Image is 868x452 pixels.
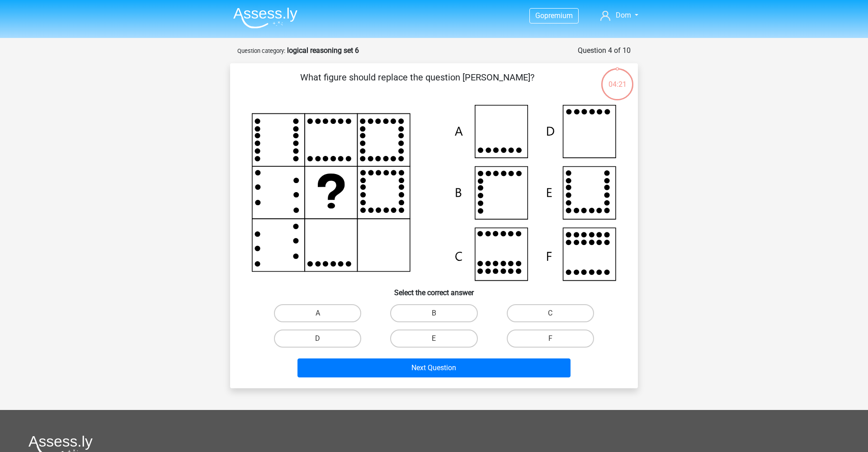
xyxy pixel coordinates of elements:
label: A [274,304,361,322]
label: D [274,330,361,348]
a: Gopremium [530,9,578,22]
strong: logical reasoning set 6 [287,46,359,55]
span: Go [535,11,544,20]
button: Next Question [297,358,571,377]
small: Question category: [237,47,285,54]
h6: Select the correct answer [245,281,623,297]
span: premium [544,11,573,20]
label: F [507,330,594,348]
p: What figure should replace the question [PERSON_NAME]? [245,71,590,98]
span: Dom [616,11,631,19]
a: Dom [597,10,642,21]
div: Question 4 of 10 [578,45,631,56]
label: B [390,304,477,322]
img: Assessly [233,7,297,28]
div: 04:21 [600,67,634,90]
label: C [507,304,594,322]
label: E [390,330,477,348]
